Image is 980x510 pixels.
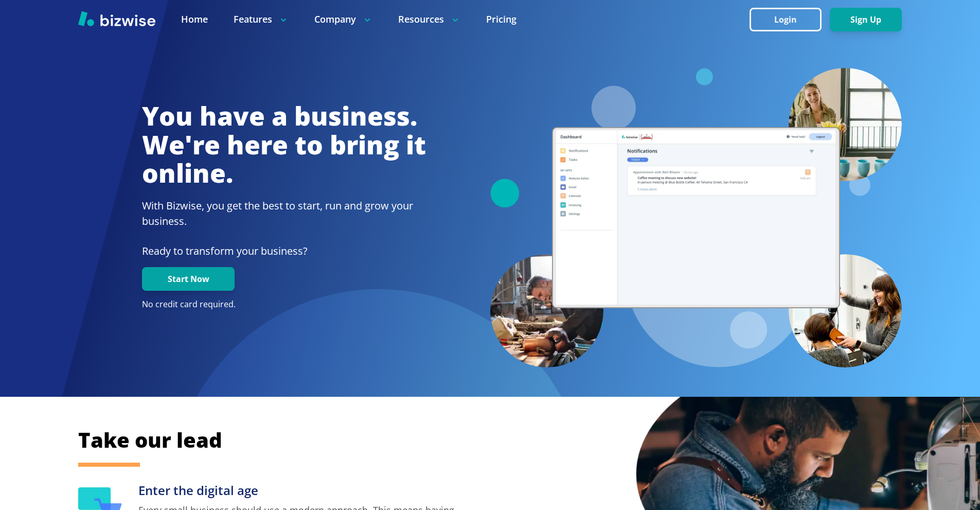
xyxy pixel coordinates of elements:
[830,15,902,25] a: Sign Up
[142,299,426,310] p: No credit card required.
[830,8,902,31] button: Sign Up
[398,13,460,26] p: Resources
[78,11,155,26] img: Bizwise Logo
[142,274,235,284] a: Start Now
[142,102,426,188] h1: You have a business. We're here to bring it online.
[142,243,426,259] p: Ready to transform your business?
[181,13,208,26] a: Home
[142,198,426,229] h2: With Bizwise, you get the best to start, run and grow your business.
[750,8,822,31] button: Login
[78,426,850,454] h2: Take our lead
[750,15,830,25] a: Login
[314,13,372,26] p: Company
[486,13,516,26] a: Pricing
[138,482,464,499] h3: Enter the digital age
[234,13,289,26] p: Features
[142,267,235,291] button: Start Now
